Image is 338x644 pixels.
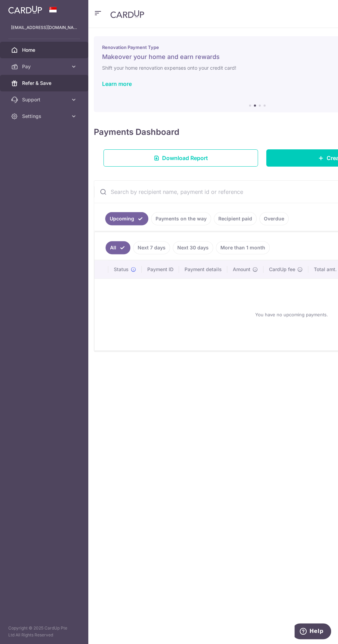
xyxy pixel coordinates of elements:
a: Next 7 days [133,241,170,254]
span: Settings [22,113,68,120]
h4: Payments Dashboard [94,126,179,138]
a: Upcoming [105,212,148,225]
a: Learn more [102,80,132,87]
a: Recipient paid [214,212,257,225]
p: [EMAIL_ADDRESS][DOMAIN_NAME] [11,24,77,31]
a: Overdue [259,212,289,225]
span: Refer & Save [22,80,68,87]
th: Payment ID [142,260,179,278]
img: CardUp [8,6,42,14]
span: Total amt. [314,266,337,273]
a: All [106,241,130,254]
th: Payment details [179,260,227,278]
span: Pay [22,63,68,70]
a: Download Report [103,149,258,167]
span: Support [22,96,68,103]
a: More than 1 month [216,241,270,254]
span: Amount [233,266,250,273]
a: Next 30 days [173,241,213,254]
span: Status [114,266,129,273]
span: Download Report [162,154,208,162]
iframe: Opens a widget where you can find more information [295,623,331,641]
span: Home [22,47,68,53]
span: CardUp fee [269,266,295,273]
a: Payments on the way [151,212,211,225]
img: CardUp [110,10,144,18]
